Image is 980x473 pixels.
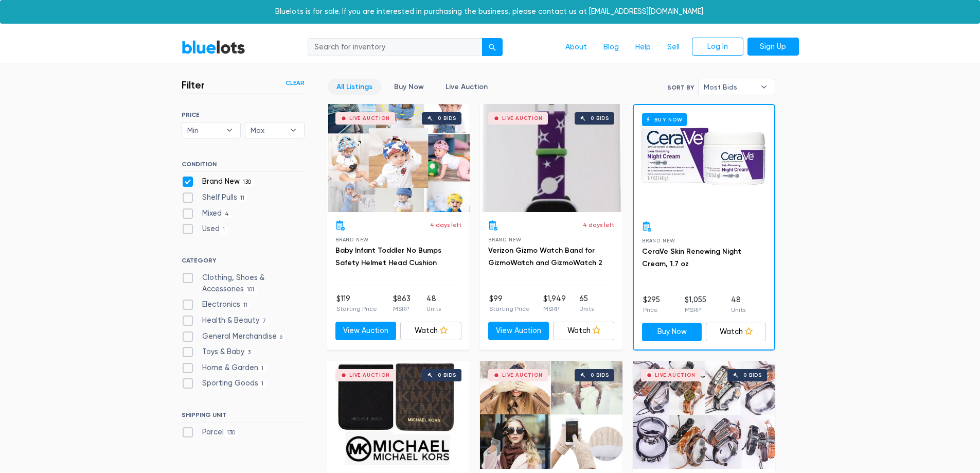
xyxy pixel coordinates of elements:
[502,373,543,378] div: Live Auction
[642,113,687,126] h6: Buy Now
[685,294,706,315] li: $1,055
[731,305,745,314] p: Units
[634,105,774,213] a: Buy Now
[579,304,594,313] p: Units
[685,305,706,314] p: MSRP
[579,293,594,314] li: 65
[182,111,305,118] h6: PRICE
[642,247,741,268] a: CeraVe Skin Renewing Night Cream, 1.7 oz
[489,293,530,314] li: $99
[655,373,696,378] div: Live Auction
[286,78,305,87] a: Clear
[430,220,461,230] p: 4 days left
[643,294,660,315] li: $295
[335,237,369,242] span: Brand New
[182,315,270,326] label: Health & Beauty
[244,286,258,294] span: 101
[595,38,627,57] a: Blog
[633,361,775,469] a: Live Auction 0 bids
[182,427,239,438] label: Parcel
[327,361,470,469] a: Live Auction 0 bids
[543,293,566,314] li: $1,949
[642,323,702,341] a: Buy Now
[488,246,602,267] a: Verizon Gizmo Watch Band for GizmoWatch and GizmoWatch 2
[667,83,694,92] label: Sort By
[743,373,762,378] div: 0 bids
[282,122,304,138] b: ▾
[182,223,228,235] label: Used
[224,429,239,437] span: 130
[182,362,267,374] label: Home & Garden
[438,116,456,121] div: 0 bids
[642,238,675,243] span: Brand New
[327,104,470,212] a: Live Auction 0 bids
[182,176,255,187] label: Brand New
[426,293,441,314] li: 48
[182,346,254,358] label: Toys & Baby
[251,122,284,138] span: Max
[643,305,660,314] p: Price
[557,38,595,57] a: About
[753,79,775,95] b: ▾
[259,317,270,325] span: 7
[692,38,743,56] a: Log In
[240,179,255,187] span: 130
[543,304,566,313] p: MSRP
[182,208,233,219] label: Mixed
[182,378,267,389] label: Sporting Goods
[258,364,267,373] span: 1
[426,304,441,313] p: Units
[237,194,248,202] span: 11
[706,323,766,341] a: Watch
[182,40,245,55] a: BlueLots
[393,293,411,314] li: $863
[328,79,381,95] a: All Listings
[627,38,659,57] a: Help
[349,116,390,121] div: Live Auction
[336,293,377,314] li: $119
[583,220,614,230] p: 4 days left
[182,272,305,294] label: Clothing, Shoes & Accessories
[187,122,221,138] span: Min
[308,38,483,57] input: Search for inventory
[400,322,461,340] a: Watch
[182,192,248,203] label: Shelf Pulls
[277,333,286,341] span: 6
[437,79,496,95] a: Live Auction
[480,361,622,469] a: Live Auction 0 bids
[349,373,390,378] div: Live Auction
[747,38,799,56] a: Sign Up
[258,380,267,389] span: 1
[704,79,755,95] span: Most Bids
[182,161,305,172] h6: CONDITION
[489,304,530,313] p: Starting Price
[219,122,240,138] b: ▾
[220,226,228,234] span: 1
[335,246,441,267] a: Baby Infant Toddler No Bumps Safety Helmet Head Cushion
[553,322,614,340] a: Watch
[591,373,609,378] div: 0 bids
[488,237,522,242] span: Brand New
[385,79,433,95] a: Buy Now
[182,299,251,310] label: Electronics
[393,304,411,313] p: MSRP
[222,210,233,218] span: 4
[182,331,286,342] label: General Merchandise
[731,294,745,315] li: 48
[659,38,688,57] a: Sell
[438,373,456,378] div: 0 bids
[182,411,305,423] h6: SHIPPING UNIT
[244,349,254,357] span: 3
[335,322,397,340] a: View Auction
[591,116,609,121] div: 0 bids
[240,302,251,310] span: 11
[502,116,543,121] div: Live Auction
[488,322,549,340] a: View Auction
[182,79,205,91] h3: Filter
[182,257,305,268] h6: CATEGORY
[336,304,377,313] p: Starting Price
[480,104,622,212] a: Live Auction 0 bids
